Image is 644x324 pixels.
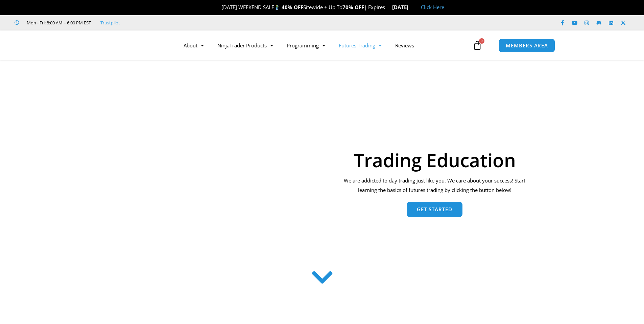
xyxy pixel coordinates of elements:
[479,38,484,44] span: 0
[177,38,471,53] nav: Menu
[339,151,530,169] h1: Trading Education
[211,38,280,53] a: NinjaTrader Products
[80,33,152,58] img: LogoAI | Affordable Indicators – NinjaTrader
[339,176,530,195] p: We are addicted to day trading just like you. We care about your success! Start learning the basi...
[506,43,548,48] span: MEMBERS AREA
[177,38,211,53] a: About
[462,36,492,55] a: 0
[417,207,452,212] span: Get Started
[114,96,326,257] img: AdobeStock 293954085 1 Converted | Affordable Indicators – NinjaTrader
[332,38,388,53] a: Futures Trading
[100,19,120,27] a: Trustpilot
[392,4,414,10] strong: [DATE]
[275,5,280,10] img: 🏌️‍♂️
[409,5,414,10] img: 🏭
[282,4,303,10] strong: 40% OFF
[216,5,221,10] img: 🎉
[342,4,364,10] strong: 70% OFF
[388,38,421,53] a: Reviews
[214,4,392,10] span: [DATE] WEEKEND SALE Sitewide + Up To | Expires
[421,4,444,10] a: Click Here
[25,19,91,27] span: Mon - Fri: 8:00 AM – 6:00 PM EST
[385,5,390,10] img: ⌛
[499,39,555,52] a: MEMBERS AREA
[280,38,332,53] a: Programming
[407,202,462,217] a: Get Started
